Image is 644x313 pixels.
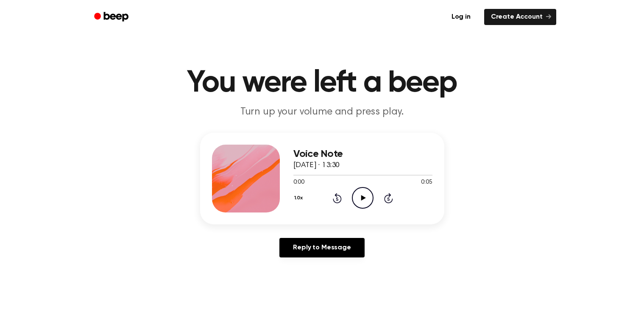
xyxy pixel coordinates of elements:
p: Turn up your volume and press play. [159,105,485,119]
a: Reply to Message [279,238,364,257]
h1: You were left a beep [105,68,539,98]
a: Beep [88,9,136,25]
span: 0:05 [421,178,432,187]
span: [DATE] · 13:30 [293,162,340,169]
a: Create Account [484,9,556,25]
a: Log in [443,7,479,27]
button: 1.0x [293,191,306,205]
span: 0:00 [293,178,304,187]
h3: Voice Note [293,148,432,160]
